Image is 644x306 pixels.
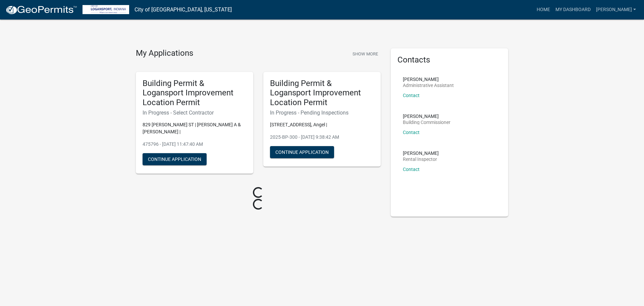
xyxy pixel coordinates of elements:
[403,157,439,162] p: Rental Inspector
[403,120,450,125] p: Building Commissioner
[83,5,129,14] img: City of Logansport, Indiana
[350,48,381,59] button: Show More
[403,167,420,172] a: Contact
[270,79,374,107] h5: Building Permit & Logansport Improvement Location Permit
[403,93,420,98] a: Contact
[270,110,374,116] h6: In Progress - Pending Inspections
[397,55,501,65] h5: Contacts
[143,121,247,135] p: 829 [PERSON_NAME] ST | [PERSON_NAME] A & [PERSON_NAME] |
[403,151,439,156] p: [PERSON_NAME]
[403,130,420,135] a: Contact
[135,4,232,15] a: City of [GEOGRAPHIC_DATA], [US_STATE]
[553,3,593,16] a: My Dashboard
[143,153,207,165] button: Continue Application
[143,110,247,116] h6: In Progress - Select Contractor
[143,141,247,148] p: 475796 - [DATE] 11:47:40 AM
[136,48,193,58] h4: My Applications
[403,83,454,88] p: Administrative Assistant
[270,121,374,128] p: [STREET_ADDRESS], Angel |
[534,3,553,16] a: Home
[270,146,334,158] button: Continue Application
[403,77,454,82] p: [PERSON_NAME]
[143,79,247,107] h5: Building Permit & Logansport Improvement Location Permit
[593,3,639,16] a: [PERSON_NAME]
[270,134,374,141] p: 2025-BP-300 - [DATE] 9:38:42 AM
[403,114,450,119] p: [PERSON_NAME]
